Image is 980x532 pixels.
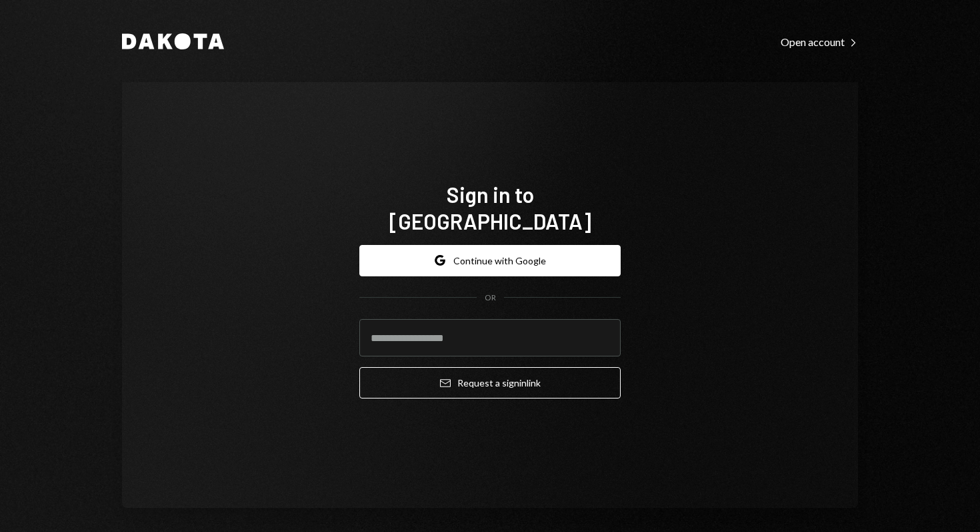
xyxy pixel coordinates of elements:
[359,245,621,276] button: Continue with Google
[485,292,496,304] div: OR
[359,181,621,234] h1: Sign in to [GEOGRAPHIC_DATA]
[359,367,621,398] button: Request a signinlink
[781,35,858,49] div: Open account
[781,34,858,49] a: Open account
